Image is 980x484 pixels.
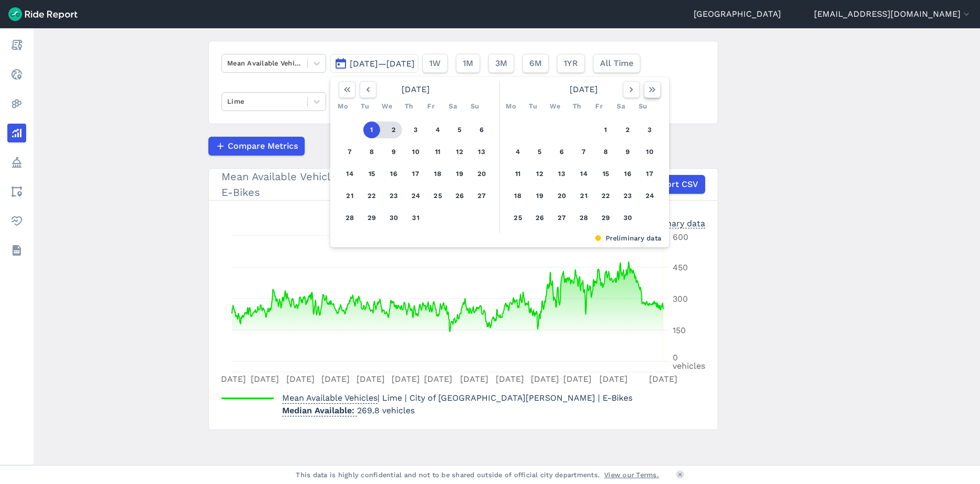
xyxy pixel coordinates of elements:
button: 1 [597,122,614,138]
tspan: 300 [673,294,688,304]
tspan: [DATE] [218,374,246,384]
button: 21 [575,188,592,204]
img: Ride Report [8,7,77,21]
div: Preliminary data [638,217,705,228]
div: Th [569,98,585,115]
button: 15 [597,166,614,182]
div: Tu [525,98,541,115]
button: 29 [363,210,380,226]
tspan: [DATE] [424,374,452,384]
button: 2 [619,122,636,138]
a: Realtime [7,65,26,84]
button: 5 [451,122,468,138]
span: All Time [600,57,633,70]
button: 28 [341,210,358,226]
button: 19 [531,188,548,204]
span: Compare Metrics [228,140,298,152]
div: Su [466,98,483,115]
button: 4 [429,122,446,138]
a: Analyze [7,124,26,142]
button: 12 [451,144,468,160]
tspan: 450 [673,262,688,272]
button: 18 [509,188,526,204]
span: | Lime | City of [GEOGRAPHIC_DATA][PERSON_NAME] | E-Bikes [282,393,632,403]
a: [GEOGRAPHIC_DATA] [694,8,781,20]
tspan: [DATE] [321,374,350,384]
span: Export CSV [651,178,698,191]
tspan: [DATE] [563,374,592,384]
button: 6 [473,122,490,138]
button: 26 [451,188,468,204]
button: 8 [363,144,380,160]
button: 6M [522,54,549,73]
button: 14 [575,166,592,182]
button: 21 [341,188,358,204]
div: Fr [591,98,607,115]
button: 9 [385,144,402,160]
p: 269.8 vehicles [282,404,632,417]
span: 1M [463,57,473,70]
button: 10 [641,144,658,160]
button: 3 [407,122,424,138]
div: Sa [444,98,461,115]
a: View our Terms. [604,470,659,480]
div: Th [400,98,417,115]
button: 7 [341,144,358,160]
button: [EMAIL_ADDRESS][DOMAIN_NAME] [814,8,972,20]
button: 25 [509,210,526,226]
button: 26 [531,210,548,226]
div: Fr [422,98,439,115]
div: We [378,98,395,115]
tspan: [DATE] [649,374,677,384]
button: 9 [619,144,636,160]
div: Su [634,98,651,115]
a: Health [7,212,26,230]
button: 27 [553,210,570,226]
button: 23 [619,188,636,204]
button: 22 [363,188,380,204]
span: Median Available [282,402,357,416]
div: Sa [612,98,629,115]
button: 20 [473,166,490,182]
button: 2 [385,122,402,138]
button: 16 [385,166,402,182]
button: 14 [341,166,358,182]
button: 27 [473,188,490,204]
a: Report [7,36,26,54]
a: Policy [7,153,26,172]
button: 12 [531,166,548,182]
span: Mean Available Vehicles [282,390,377,404]
button: 11 [509,166,526,182]
tspan: [DATE] [531,374,559,384]
div: Mean Available Vehicles | Lime | City of [GEOGRAPHIC_DATA][PERSON_NAME] | E-Bikes [221,169,705,200]
div: Preliminary data [338,233,661,243]
button: 6 [553,144,570,160]
tspan: [DATE] [496,374,524,384]
tspan: vehicles [673,361,705,371]
button: 3M [488,54,514,73]
button: 18 [429,166,446,182]
span: 1YR [564,57,578,70]
button: 16 [619,166,636,182]
a: Areas [7,182,26,201]
button: 30 [619,210,636,226]
button: 22 [597,188,614,204]
button: 25 [429,188,446,204]
div: We [547,98,563,115]
tspan: 150 [673,325,686,335]
a: Heatmaps [7,94,26,113]
button: 8 [597,144,614,160]
div: [DATE] [503,81,665,98]
button: 10 [407,144,424,160]
span: [DATE]—[DATE] [350,59,415,69]
button: 15 [363,166,380,182]
tspan: 0 [673,353,678,362]
button: 1 [363,122,380,138]
button: 24 [641,188,658,204]
button: 31 [407,210,424,226]
a: Datasets [7,241,26,260]
span: 1W [429,57,441,70]
button: 5 [531,144,548,160]
button: 24 [407,188,424,204]
div: Mo [503,98,519,115]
